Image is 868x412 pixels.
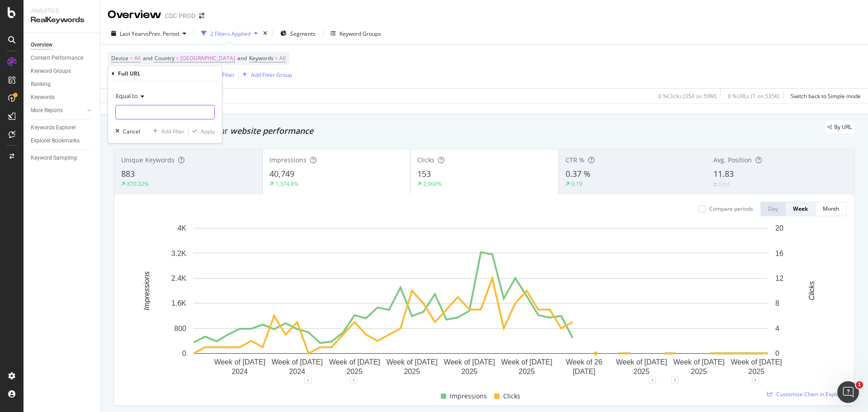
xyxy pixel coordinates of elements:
button: Switch back to Simple mode [787,89,861,103]
a: Keyword Groups [31,66,94,76]
button: 2 Filters Applied [198,26,261,41]
div: Keyword Groups [31,66,71,76]
button: Apply [189,127,215,136]
div: Switch back to Simple mode [791,92,861,100]
span: 40,749 [269,168,294,179]
div: Keywords [31,93,55,102]
button: Last YearvsPrev. Period [108,26,190,41]
button: Add filter [149,127,184,136]
text: Week of 26 [566,358,603,366]
span: 883 [121,168,135,179]
span: [GEOGRAPHIC_DATA] [180,52,235,65]
span: Country [155,54,175,62]
span: 0.37 % [566,168,590,179]
div: 0.04 [719,180,730,188]
div: Keyword Groups [340,30,381,38]
svg: A chart. [122,223,840,380]
text: Week of [DATE] [731,358,782,366]
text: 0 [775,350,779,357]
div: 0.19 [571,180,582,188]
text: Week of [DATE] [673,358,724,366]
div: Day [768,205,778,213]
text: Week of [DATE] [501,358,552,366]
div: Cancel [123,128,140,135]
div: Overview [108,7,161,23]
span: 153 [417,168,431,179]
div: More Reports [31,106,63,115]
span: and [237,54,247,62]
text: Week of [DATE] [214,358,265,366]
div: 2 Filters Applied [210,30,250,38]
text: Week of [DATE] [616,358,667,366]
span: = [275,54,278,62]
iframe: Intercom live chat [837,381,859,403]
text: 20 [775,224,783,232]
div: Compare periods [709,205,753,213]
span: Impressions [450,391,487,402]
span: All [279,52,286,65]
div: Add filter [161,128,184,135]
span: Keywords [249,54,274,62]
span: Last Year [120,30,143,38]
a: Keyword Sampling [31,153,94,163]
text: [DATE] [573,368,595,375]
text: Week of [DATE] [272,358,323,366]
span: Segments [290,30,316,38]
a: Customize Chart in Explorer [767,390,847,398]
a: Content Performance [31,53,94,63]
a: Explorer Bookmarks [31,136,94,146]
text: 0 [182,350,186,357]
div: 2,960% [423,180,442,188]
div: Ranking [31,80,51,89]
div: 1 [350,377,357,384]
span: Equal to [116,92,138,100]
a: Ranking [31,80,94,89]
span: = [176,54,179,62]
button: Keyword Groups [327,26,385,41]
span: Clicks [417,156,434,164]
img: Equal [713,183,717,186]
span: All [134,52,141,65]
button: Day [760,202,786,216]
text: Week of [DATE] [329,358,380,366]
div: arrow-right-arrow-left [199,13,204,19]
div: Explorer Bookmarks [31,136,80,146]
button: Cancel [112,127,140,136]
text: 2.4K [171,275,186,282]
div: Apply [201,128,215,135]
div: Full URL [118,70,141,77]
text: 2025 [346,368,363,375]
span: = [130,54,133,62]
text: 3.2K [171,249,186,257]
span: and [143,54,152,62]
text: 1.6K [171,299,186,307]
text: Clicks [808,281,816,301]
div: Add Filter [211,71,235,79]
a: Keywords Explorer [31,123,94,133]
div: Keyword Sampling [31,153,77,163]
span: By URL [834,124,852,130]
text: 2024 [289,368,305,375]
span: Avg. Position [713,156,752,164]
text: Week of [DATE] [387,358,438,366]
text: 2025 [633,368,650,375]
a: Overview [31,40,94,50]
a: More Reports [31,106,85,115]
div: 1,374.8% [275,180,298,188]
div: 0 % URLs ( 1 on 535K ) [728,92,779,100]
span: 1 [856,381,863,388]
div: Content Performance [31,53,83,63]
div: 1 [671,377,679,384]
span: Unique Keywords [121,156,175,164]
text: Week of [DATE] [444,358,495,366]
text: 2025 [404,368,420,375]
button: Month [816,202,847,216]
span: Impressions [269,156,307,164]
div: Week [793,205,808,213]
text: 16 [775,249,783,257]
button: Add Filter Group [239,69,292,80]
span: vs Prev. Period [143,30,179,38]
div: 870.32% [127,180,149,188]
span: 11.83 [713,168,734,179]
div: CDC PROD [165,11,195,20]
